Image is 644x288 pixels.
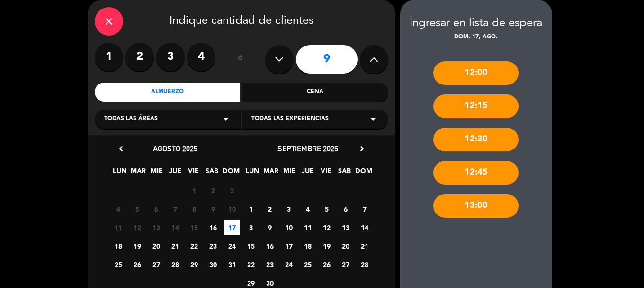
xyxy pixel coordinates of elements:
[95,83,241,102] div: Almuerzo
[357,238,372,254] span: 21
[103,16,115,27] i: close
[149,166,164,181] span: MIE
[186,201,202,217] span: 8
[167,257,183,272] span: 28
[187,43,215,71] label: 4
[243,220,259,235] span: 8
[125,43,154,71] label: 2
[156,43,185,71] label: 3
[400,33,552,42] div: dom. 17, ago.
[186,220,202,235] span: 15
[167,166,183,181] span: JUE
[116,144,126,154] i: chevron_left
[433,61,519,85] div: 12:00
[167,201,183,217] span: 7
[433,161,519,185] div: 12:45
[110,201,126,217] span: 4
[148,257,164,272] span: 27
[205,220,221,235] span: 16
[129,238,145,254] span: 19
[204,166,220,181] span: SAB
[263,166,278,181] span: MAR
[244,166,260,181] span: LUN
[148,220,164,235] span: 13
[262,238,277,254] span: 16
[338,257,353,272] span: 27
[242,83,388,102] div: Cena
[243,257,259,272] span: 22
[281,257,296,272] span: 24
[355,166,371,181] span: DOM
[300,220,315,235] span: 11
[148,201,164,217] span: 6
[338,220,353,235] span: 13
[95,43,123,71] label: 1
[300,257,315,272] span: 25
[224,220,240,235] span: 17
[224,257,240,272] span: 31
[95,7,388,36] div: Indique cantidad de clientes
[338,201,353,217] span: 6
[224,238,240,254] span: 24
[400,14,552,33] div: Ingresar en lista de espera
[277,144,338,153] span: septiembre 2025
[110,257,126,272] span: 25
[319,220,334,235] span: 12
[319,257,334,272] span: 26
[300,166,315,181] span: JUE
[112,166,127,181] span: LUN
[224,201,240,217] span: 10
[223,166,238,181] span: DOM
[205,201,221,217] span: 9
[243,238,259,254] span: 15
[433,94,519,118] div: 12:15
[186,183,202,198] span: 1
[224,183,240,198] span: 3
[104,114,158,124] span: Todas las áreas
[243,201,259,217] span: 1
[225,43,256,76] div: ó
[337,166,352,181] span: SAB
[167,220,183,235] span: 14
[110,238,126,254] span: 18
[220,113,232,125] i: arrow_drop_down
[129,257,145,272] span: 26
[148,238,164,254] span: 20
[281,201,296,217] span: 3
[319,238,334,254] span: 19
[153,144,197,153] span: agosto 2025
[167,238,183,254] span: 21
[130,166,146,181] span: MAR
[357,220,372,235] span: 14
[281,166,297,181] span: MIE
[110,220,126,235] span: 11
[300,238,315,254] span: 18
[433,128,519,151] div: 12:30
[357,144,367,154] i: chevron_right
[205,238,221,254] span: 23
[251,114,329,124] span: Todas las experiencias
[129,201,145,217] span: 5
[186,238,202,254] span: 22
[300,201,315,217] span: 4
[433,194,519,218] div: 13:00
[357,257,372,272] span: 28
[205,257,221,272] span: 30
[338,238,353,254] span: 20
[281,220,296,235] span: 10
[262,257,277,272] span: 23
[262,201,277,217] span: 2
[205,183,221,198] span: 2
[281,238,296,254] span: 17
[357,201,372,217] span: 7
[319,201,334,217] span: 5
[129,220,145,235] span: 12
[186,166,201,181] span: VIE
[186,257,202,272] span: 29
[318,166,334,181] span: VIE
[367,113,379,125] i: arrow_drop_down
[262,220,277,235] span: 9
